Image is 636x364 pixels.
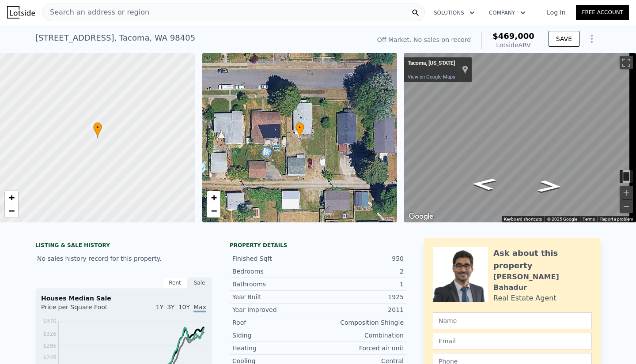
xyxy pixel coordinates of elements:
div: Tacoma, [US_STATE] [408,60,455,67]
tspan: $370 [43,318,57,324]
div: Price per Square Foot [41,303,124,317]
button: Solutions [427,5,482,21]
button: Toggle fullscreen view [620,56,633,69]
tspan: $246 [43,354,57,360]
div: Property details [230,242,406,249]
div: [PERSON_NAME] Bahadur [493,272,592,293]
div: Composition Shingle [318,318,404,327]
a: Zoom in [207,191,220,204]
button: SAVE [549,31,579,47]
div: • [93,122,102,138]
span: + [9,192,15,203]
div: Off Market. No sales on record [377,35,471,44]
div: LISTING & SALE HISTORY [35,242,212,251]
path: Go West [461,175,507,193]
div: 2011 [318,305,404,314]
a: Zoom out [5,204,18,218]
div: Rent [163,277,187,289]
input: Name [433,312,592,329]
input: Email [433,333,592,349]
a: View on Google Maps [408,74,455,80]
a: Zoom in [5,191,18,204]
span: © 2025 Google [547,217,577,221]
div: Heating [232,344,318,353]
span: Search an address or region [43,7,149,18]
a: Report a problem [600,217,633,221]
a: Show location on map [462,65,468,75]
button: Toggle motion tracking [620,170,633,183]
button: Company [482,5,533,21]
div: 1925 [318,293,404,301]
div: Year Built [232,293,318,301]
img: Google [406,211,435,222]
div: Sale [187,277,212,289]
span: 1Y [156,304,163,311]
div: Ask about this property [493,247,592,272]
a: Free Account [576,5,629,20]
div: Combination [318,331,404,340]
span: − [211,205,216,216]
div: Street View [404,53,636,222]
div: Year Improved [232,305,318,314]
path: Go East [527,177,572,195]
div: Roof [232,318,318,327]
div: Map [404,53,636,222]
img: Lotside [7,6,35,19]
a: Log In [536,8,576,17]
div: Bathrooms [232,280,318,289]
div: Bedrooms [232,267,318,276]
div: 1 [318,280,404,289]
button: Keyboard shortcuts [504,216,542,222]
div: 2 [318,267,404,276]
div: No sales history record for this property. [35,251,212,266]
div: Siding [232,331,318,340]
span: Max [193,304,206,312]
tspan: $326 [43,331,57,337]
div: • [295,122,304,138]
div: Finished Sqft [232,254,318,263]
button: Zoom out [620,200,633,213]
button: Zoom in [620,186,633,199]
a: Terms (opens in new tab) [583,217,595,221]
a: Zoom out [207,204,220,218]
span: 3Y [167,304,174,311]
span: + [211,192,216,203]
a: Open this area in Google Maps (opens a new window) [406,211,435,222]
div: 950 [318,254,404,263]
span: 10Y [178,304,190,311]
div: Houses Median Sale [41,294,206,303]
div: [STREET_ADDRESS] , Tacoma , WA 98405 [35,32,195,44]
span: $469,000 [492,31,534,41]
div: Forced air unit [318,344,404,353]
span: − [9,205,15,216]
button: Show Options [583,30,601,48]
div: Real Estate Agent [493,293,556,304]
span: • [93,124,102,131]
div: Lotside ARV [492,41,534,49]
tspan: $286 [43,343,57,349]
span: • [295,124,304,131]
